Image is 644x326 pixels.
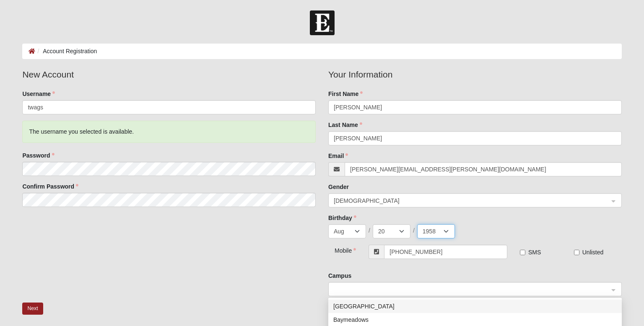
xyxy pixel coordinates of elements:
[22,151,54,160] label: Password
[310,10,335,35] img: Church of Eleven22 Logo
[328,214,356,222] label: Birthday
[328,245,353,255] div: Mobile
[334,196,609,205] span: Female
[528,249,541,256] span: SMS
[328,183,349,191] label: Gender
[22,68,316,81] legend: New Account
[328,90,363,98] label: First Name
[22,121,316,143] div: The username you selected is available.
[328,300,622,313] div: Arlington
[369,226,370,235] span: /
[35,47,97,56] li: Account Registration
[582,249,604,256] span: Unlisted
[22,90,55,98] label: Username
[333,302,617,311] div: [GEOGRAPHIC_DATA]
[574,250,579,255] input: Unlisted
[413,226,415,235] span: /
[333,315,617,324] div: Baymeadows
[22,303,43,315] button: Next
[520,250,525,255] input: SMS
[328,68,622,81] legend: Your Information
[22,182,78,191] label: Confirm Password
[328,152,348,160] label: Email
[328,121,362,129] label: Last Name
[328,272,351,280] label: Campus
